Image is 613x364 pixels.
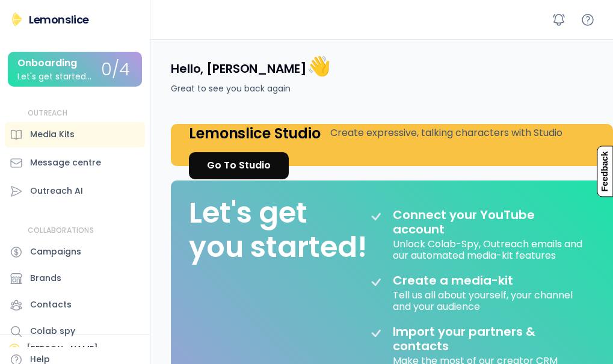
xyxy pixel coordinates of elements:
div: Let's get you started! [189,196,367,265]
div: Media Kits [30,128,75,141]
div: OUTREACH [28,108,68,119]
div: Brands [30,272,61,285]
div: 0/4 [101,61,130,79]
h4: Hello, [PERSON_NAME] [171,54,330,79]
div: Go To Studio [207,158,271,173]
font: 👋 [307,52,331,79]
h4: Lemonslice Studio [189,124,321,143]
div: Create expressive, talking characters with Studio [330,126,562,140]
div: Tell us all about yourself, your channel and your audience [393,288,575,312]
div: Campaigns [30,245,81,258]
div: Message centre [30,156,101,169]
div: Create a media-kit [393,273,543,288]
div: Connect your YouTube account [393,208,586,236]
a: Go To Studio [189,152,289,179]
div: Colab spy [30,325,75,338]
div: Unlock Colab-Spy, Outreach emails and our automated media-kit features [393,236,585,261]
div: Contacts [30,298,72,311]
img: Lemonslice [10,12,24,26]
div: Outreach AI [30,185,83,197]
div: Lemonslice [29,12,89,27]
div: Great to see you back again [171,82,291,95]
div: Import your partners & contacts [393,324,586,353]
div: Onboarding [17,58,77,69]
div: COLLABORATIONS [28,226,94,236]
div: Let's get started... [17,72,91,81]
